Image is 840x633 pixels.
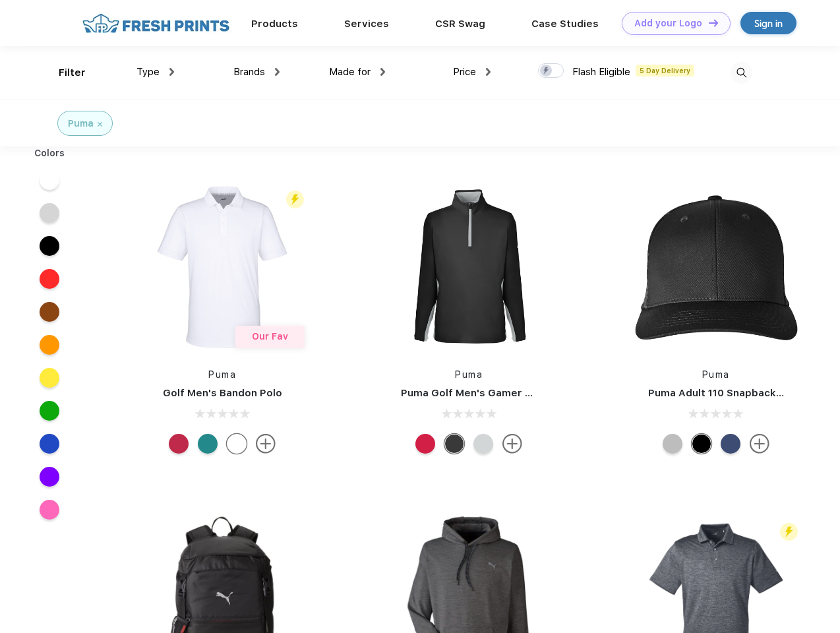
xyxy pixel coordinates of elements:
a: Golf Men's Bandon Polo [163,387,282,399]
img: more.svg [750,434,769,454]
a: Puma Golf Men's Gamer Golf Quarter-Zip [401,387,609,399]
a: CSR Swag [435,18,485,30]
a: Puma [702,369,730,380]
div: Puma Black [444,434,464,454]
img: dropdown.png [486,68,491,76]
div: Ski Patrol [415,434,435,454]
div: Green Lagoon [198,434,218,454]
div: Bright White [227,434,247,454]
img: dropdown.png [169,68,174,76]
a: Products [251,18,298,30]
img: func=resize&h=266 [381,179,556,355]
span: Our Fav [252,331,288,342]
a: Services [344,18,389,30]
span: 5 Day Delivery [636,65,694,76]
img: desktop_search.svg [731,62,752,84]
div: Puma [68,117,94,131]
div: Quarry with Brt Whit [663,434,682,454]
div: Colors [24,146,75,160]
span: Made for [329,66,371,78]
a: Puma [455,369,483,380]
img: more.svg [502,434,522,454]
div: Pma Blk Pma Blk [692,434,711,454]
span: Brands [233,66,265,78]
div: High Rise [473,434,493,454]
div: Filter [59,65,86,80]
div: Add your Logo [634,18,702,29]
span: Price [453,66,476,78]
img: DT [709,19,718,26]
a: Sign in [740,12,796,34]
img: flash_active_toggle.svg [286,191,304,208]
img: more.svg [256,434,276,454]
img: dropdown.png [275,68,280,76]
a: Puma [208,369,236,380]
img: fo%20logo%202.webp [78,12,233,35]
img: func=resize&h=266 [135,179,310,355]
img: filter_cancel.svg [98,122,102,127]
div: Ski Patrol [169,434,189,454]
img: func=resize&h=266 [628,179,804,355]
img: flash_active_toggle.svg [780,523,798,541]
span: Flash Eligible [572,66,630,78]
div: Peacoat Qut Shd [721,434,740,454]
img: dropdown.png [380,68,385,76]
span: Type [136,66,160,78]
div: Sign in [754,16,783,31]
